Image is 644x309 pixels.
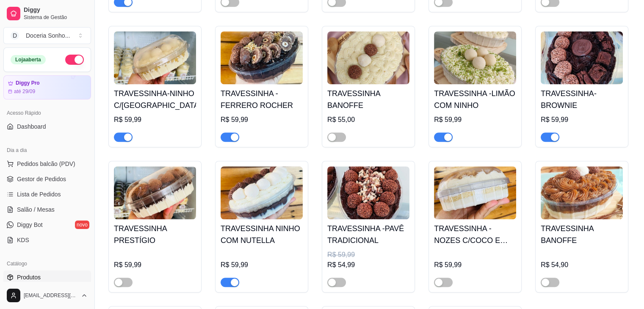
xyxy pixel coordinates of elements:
span: Lista de Pedidos [17,190,61,199]
img: product-image [541,166,623,219]
span: Gestor de Pedidos [17,175,66,183]
img: product-image [327,166,409,219]
h4: TRAVESSINHA - FERRERO ROCHER [221,88,303,111]
article: Diggy Pro [16,80,40,86]
a: Produtos [3,270,91,284]
div: Doceria Sonho ... [26,31,70,40]
a: KDS [3,233,91,247]
a: Diggy Botnovo [3,218,91,232]
h4: TRAVESSINHA PRESTÍGIO [114,223,196,246]
button: [EMAIL_ADDRESS][DOMAIN_NAME] [3,285,91,306]
img: product-image [434,31,516,84]
a: Dashboard [3,120,91,133]
span: Pedidos balcão (PDV) [17,160,75,168]
span: Diggy [24,6,88,14]
button: Alterar Status [65,55,84,65]
a: Gestor de Pedidos [3,172,91,186]
div: Loja aberta [11,55,46,64]
h4: TRAVESSINHA -NOZES C/COCO E DOCE DE LEITE [434,223,516,246]
div: R$ 59,99 [327,250,409,260]
div: R$ 59,99 [434,115,516,125]
img: product-image [221,166,303,219]
div: R$ 54,99 [327,260,409,270]
div: Dia a dia [3,143,91,157]
h4: TRAVESSINHA-NINHO C/[GEOGRAPHIC_DATA] [114,88,196,111]
span: [EMAIL_ADDRESS][DOMAIN_NAME] [24,292,77,299]
img: product-image [221,31,303,84]
div: R$ 55,00 [327,115,409,125]
button: Pedidos balcão (PDV) [3,157,91,171]
h4: TRAVESSINHA NINHO COM NUTELLA [221,223,303,246]
img: product-image [541,31,623,84]
button: Select a team [3,27,91,44]
div: R$ 59,99 [114,260,196,270]
div: R$ 59,99 [221,115,303,125]
span: Sistema de Gestão [24,14,88,21]
div: Catálogo [3,257,91,270]
span: Produtos [17,273,41,281]
div: R$ 59,99 [541,115,623,125]
h4: TRAVESSINHA BANOFFE [541,223,623,246]
a: Salão / Mesas [3,203,91,216]
img: product-image [114,166,196,219]
a: DiggySistema de Gestão [3,3,91,24]
h4: TRAVESSINHA -LIMÃO COM NINHO [434,88,516,111]
a: Lista de Pedidos [3,188,91,201]
h4: TRAVESSINHA -PAVÊ TRADICIONAL [327,223,409,246]
div: R$ 59,99 [434,260,516,270]
h4: TRAVESSINHA- BROWNIE [541,88,623,111]
h4: TRAVESSINHA BANOFFE [327,88,409,111]
div: R$ 59,99 [114,115,196,125]
img: product-image [434,166,516,219]
img: product-image [114,31,196,84]
span: D [11,31,19,40]
span: Salão / Mesas [17,205,55,214]
span: KDS [17,236,29,244]
article: até 29/09 [14,88,35,95]
span: Diggy Bot [17,221,43,229]
img: product-image [327,31,409,84]
div: R$ 59,99 [221,260,303,270]
a: Diggy Proaté 29/09 [3,75,91,99]
div: Acesso Rápido [3,106,91,120]
div: R$ 54,90 [541,260,623,270]
span: Dashboard [17,122,46,131]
